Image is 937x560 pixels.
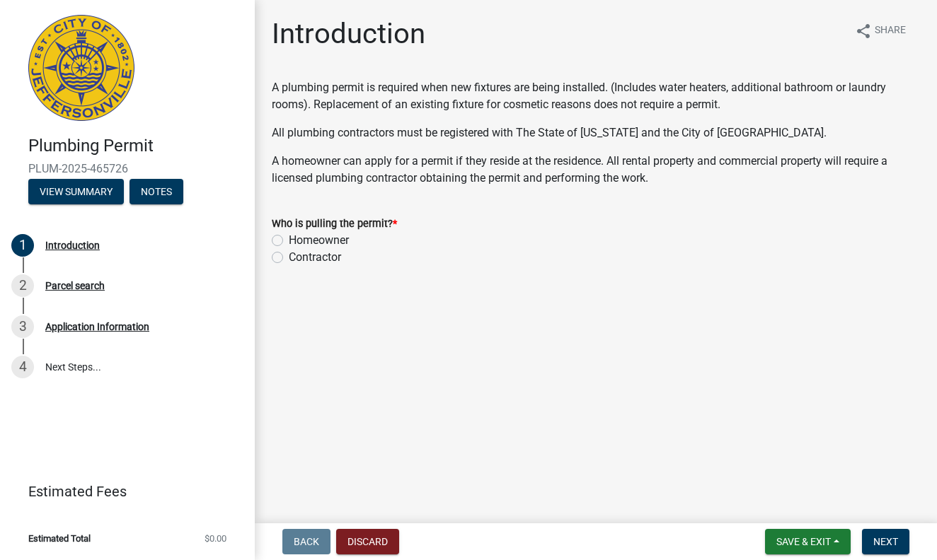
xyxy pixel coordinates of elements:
span: Save & Exit [776,536,831,547]
div: 3 [11,315,34,338]
button: Back [282,529,330,554]
span: Back [294,536,319,547]
h1: Introduction [272,17,425,51]
div: Application Information [45,322,149,332]
span: $0.00 [205,534,226,543]
div: 4 [11,356,34,378]
button: View Summary [28,179,124,204]
label: Homeowner [289,232,349,249]
span: Share [875,23,906,40]
p: A homeowner can apply for a permit if they reside at the residence. All rental property and comme... [272,153,920,187]
p: A plumbing permit is required when new fixtures are being installed. (Includes water heaters, add... [272,79,920,113]
p: All plumbing contractors must be registered with The State of [US_STATE] and the City of [GEOGRAP... [272,124,920,141]
button: Save & Exit [765,529,851,554]
span: Estimated Total [28,534,91,543]
label: Who is pulling the permit? [272,219,397,229]
wm-modal-confirm: Notes [130,187,183,198]
button: Notes [130,179,183,204]
a: Estimated Fees [11,477,232,506]
button: Discard [336,529,399,554]
span: PLUM-2025-465726 [28,162,226,175]
div: Introduction [45,240,100,250]
div: 1 [11,234,34,257]
img: City of Jeffersonville, Indiana [28,15,134,121]
button: shareShare [844,17,917,45]
div: Parcel search [45,281,105,291]
button: Next [862,529,909,554]
div: 2 [11,274,34,297]
h4: Plumbing Permit [28,136,243,156]
wm-modal-confirm: Summary [28,187,124,198]
i: share [855,23,872,40]
span: Next [873,536,898,547]
label: Contractor [289,249,341,266]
